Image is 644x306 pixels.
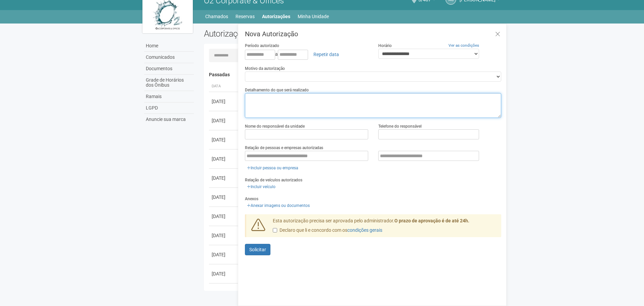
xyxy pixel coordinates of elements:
label: Detalhamento do que será realizado [245,87,309,93]
a: condições gerais [347,227,382,233]
label: Anexos [245,196,258,202]
h2: Autorizações [204,29,348,39]
a: LGPD [144,102,194,114]
div: [DATE] [212,194,237,201]
div: [DATE] [212,175,237,181]
div: [DATE] [212,117,237,124]
div: Esta autorização precisa ser aprovada pelo administrador. [268,218,502,237]
a: Anuncie sua marca [144,114,194,125]
a: Repetir data [309,49,343,60]
a: Documentos [144,63,194,75]
div: [DATE] [212,251,237,258]
a: Incluir pessoa ou empresa [245,164,300,172]
div: [DATE] [212,232,237,239]
div: [DATE] [212,213,237,220]
label: Motivo da autorização [245,65,285,72]
a: Reservas [235,12,255,21]
a: Anexar imagens ou documentos [245,202,312,209]
div: [DATE] [212,156,237,162]
div: [DATE] [212,98,237,105]
label: Nome do responsável da unidade [245,123,305,129]
span: Solicitar [249,247,266,252]
label: Período autorizado [245,43,279,49]
th: Data [209,81,239,92]
div: [DATE] [212,136,237,143]
div: a [245,49,368,60]
a: Autorizações [262,12,290,21]
label: Relação de pessoas e empresas autorizadas [245,145,323,151]
h3: Nova Autorização [245,31,501,37]
a: Comunicados [144,52,194,63]
a: Minha Unidade [298,12,329,21]
strong: O prazo de aprovação é de até 24h. [394,218,469,223]
a: Incluir veículo [245,183,277,190]
input: Declaro que li e concordo com oscondições gerais [273,228,277,232]
div: [DATE] [212,270,237,277]
h4: Passadas [209,72,497,77]
label: Telefone do responsável [378,123,422,129]
a: Grade de Horários dos Ônibus [144,75,194,91]
label: Relação de veículos autorizados [245,177,302,183]
a: Ver as condições [448,43,479,48]
a: Ramais [144,91,194,102]
a: Chamados [205,12,228,21]
label: Horário [378,43,392,49]
button: Solicitar [245,244,270,255]
a: Home [144,40,194,52]
label: Declaro que li e concordo com os [273,227,382,234]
